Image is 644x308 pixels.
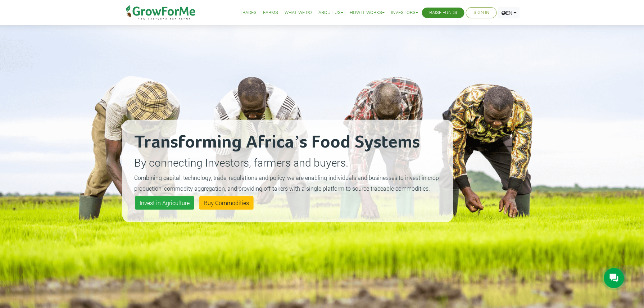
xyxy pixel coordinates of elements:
a: Invest in Agriculture [135,196,194,210]
a: Raise Funds [429,9,457,17]
a: What We Do [285,9,312,17]
a: How it Works [350,9,385,17]
h2: Transforming Africa’s Food Systems [134,132,441,153]
small: Combining capital, technology, trade, regulations and policy, we are enabling individuals and bus... [134,174,439,192]
a: EN [498,7,520,18]
a: Trades [240,9,257,17]
a: Sign In [473,9,489,17]
a: Investors [391,9,418,17]
p: By connecting Investors, farmers and buyers. [134,154,441,171]
a: About Us [318,9,343,17]
a: Farms [263,9,278,17]
a: Buy Commodities [199,196,254,210]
